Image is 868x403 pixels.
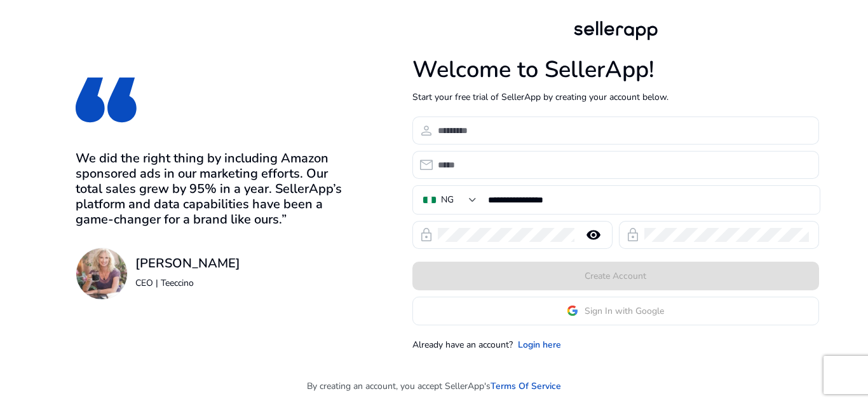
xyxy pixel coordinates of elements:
h3: We did the right thing by including Amazon sponsored ads in our marketing efforts. Our total sale... [76,151,347,227]
h3: [PERSON_NAME] [135,256,240,271]
p: Already have an account? [412,338,513,351]
p: Start your free trial of SellerApp by creating your account below. [412,90,819,104]
span: lock [625,227,641,243]
a: Login here [518,338,561,351]
h1: Welcome to SellerApp! [412,56,819,83]
a: Terms Of Service [491,379,561,393]
div: NG [441,193,454,207]
span: email [419,157,434,173]
span: person [419,123,434,138]
span: lock [419,227,434,243]
mat-icon: remove_red_eye [578,227,609,243]
p: CEO | Teeccino [135,276,240,290]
